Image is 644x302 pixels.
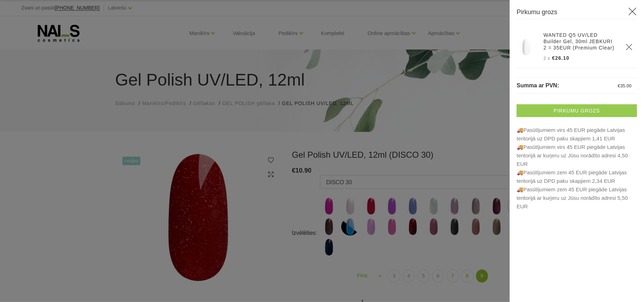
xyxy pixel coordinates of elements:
[544,56,550,61] span: 2 x
[626,43,633,51] a: Delete
[517,104,637,117] a: Pirkumu grozs
[620,83,632,88] span: 35.00
[517,7,637,19] h3: Pirkumu grozs
[544,32,617,51] a: WANTED Q5 UV/LED Builder Gel, 30ml JEBKURI 2 = 35EUR (Premium Clear)
[552,55,569,61] span: €26.10
[517,126,637,211] p: 🚚Pasūtījumiem virs 45 EUR piegāde Latvijas teritorijā uz DPD paku skapjiem 1,41 EUR 🚚Pasūtī...
[618,83,620,88] span: €
[517,82,559,88] span: Summa ar PVN:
